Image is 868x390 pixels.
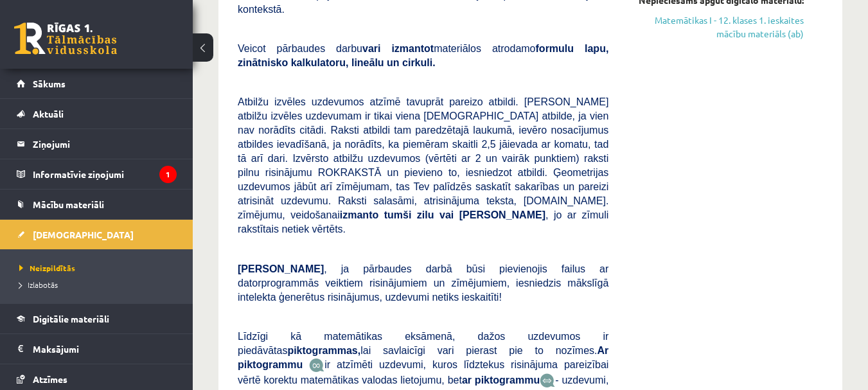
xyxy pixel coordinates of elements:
[17,334,177,364] a: Maksājumi
[362,43,434,54] b: vari izmantot
[17,159,177,189] a: Informatīvie ziņojumi1
[33,108,64,120] span: Aktuāli
[33,313,109,324] span: Digitālie materiāli
[238,359,608,386] span: ir atzīmēti uzdevumi, kuros līdztekus risinājuma pareizībai vērtē korektu matemātikas valodas lie...
[19,262,180,274] a: Neizpildītās
[384,209,545,220] b: tumši zilu vai [PERSON_NAME]
[238,331,608,370] span: Līdzīgi kā matemātikas eksāmenā, dažos uzdevumos ir piedāvātas lai savlaicīgi vari pierast pie to...
[238,43,608,68] span: Veicot pārbaudes darbu materiālos atrodamo
[540,373,555,388] img: wKvN42sLe3LLwAAAABJRU5ErkJggg==
[17,190,177,219] a: Mācību materiāli
[309,358,324,373] img: JfuEzvunn4EvwAAAAASUVORK5CYII=
[238,263,608,303] span: , ja pārbaudes darbā būsi pievienojis failus ar datorprogrammās veiktiem risinājumiem un zīmējumi...
[17,304,177,333] a: Digitālie materiāli
[33,159,177,189] legend: Informatīvie ziņojumi
[238,43,608,68] b: formulu lapu, zinātnisko kalkulatoru, lineālu un cirkuli.
[17,99,177,129] a: Aktuāli
[462,375,540,386] b: ar piktogrammu
[340,209,378,220] b: izmanto
[19,279,180,290] a: Izlabotās
[33,199,104,210] span: Mācību materiāli
[238,96,608,235] span: Atbilžu izvēles uzdevumos atzīmē tavuprāt pareizo atbildi. [PERSON_NAME] atbilžu izvēles uzdevuma...
[238,263,324,274] span: [PERSON_NAME]
[33,373,67,385] span: Atzīmes
[628,13,804,40] a: Matemātikas I - 12. klases 1. ieskaites mācību materiāls (ab)
[287,345,360,356] b: piktogrammas,
[17,129,177,159] a: Ziņojumi
[17,220,177,249] a: [DEMOGRAPHIC_DATA]
[14,22,117,55] a: Rīgas 1. Tālmācības vidusskola
[33,78,66,89] span: Sākums
[33,334,177,364] legend: Maksājumi
[159,166,177,183] i: 1
[19,263,75,273] span: Neizpildītās
[19,279,58,290] span: Izlabotās
[238,345,608,370] b: Ar piktogrammu
[33,229,134,240] span: [DEMOGRAPHIC_DATA]
[33,129,177,159] legend: Ziņojumi
[17,69,177,98] a: Sākums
